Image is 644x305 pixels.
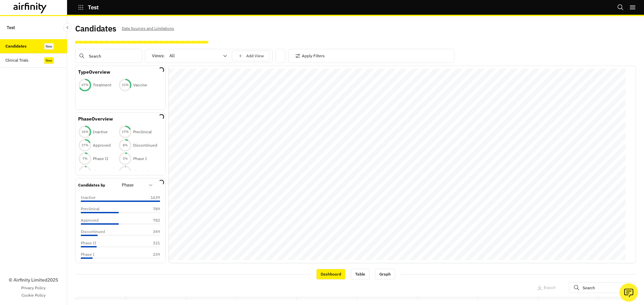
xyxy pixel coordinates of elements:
p: 239 [143,251,160,257]
p: Discontinued [133,142,157,148]
div: 4 % [78,169,92,174]
button: Test [78,2,99,13]
p: Data Sources and Limitations [122,25,174,32]
p: 1639 [143,195,160,201]
div: Table [351,269,370,280]
p: Treatment [93,82,111,88]
button: Export [537,282,555,293]
p: Phase I [81,251,95,257]
p: Approved [81,217,99,223]
button: Ask our analysts [620,283,638,302]
a: Cookie Policy [21,292,46,298]
p: Vaccine [133,82,147,88]
p: 349 [143,229,160,235]
p: 782 [143,217,160,223]
p: Inactive [81,195,96,201]
p: 789 [143,206,160,212]
div: New [44,43,54,50]
input: Search [75,49,142,63]
div: 17 % [118,129,132,134]
input: Search [569,282,636,293]
div: 7 % [78,156,92,161]
h2: Candidates [75,24,116,33]
p: Inactive [93,129,108,135]
div: 36 % [78,129,92,134]
div: 33 % [118,83,132,87]
div: Graph [375,269,395,280]
div: 8 % [118,143,132,147]
p: Preclinical [81,206,99,212]
p: 321 [143,240,160,246]
button: Close Sidebar [63,23,72,32]
div: 5 % [118,156,132,161]
p: Discontinued [81,229,105,235]
p: Phase II [81,240,96,246]
div: 17 % [78,143,92,147]
p: Candidates by [78,182,105,188]
p: Phase I/II [133,169,152,175]
p: Type Overview [78,69,110,76]
div: Candidates [5,43,26,49]
p: Approved [93,142,111,148]
p: Test [7,21,15,34]
button: save changes [232,51,270,61]
p: Phase I [133,156,147,162]
p: Export [544,285,555,290]
div: Views: [152,51,270,61]
p: Test [88,4,99,10]
div: 2 % [118,169,132,174]
p: © Airfinity Limited 2025 [9,277,58,284]
div: 67 % [78,83,92,87]
div: New [44,57,54,64]
p: Preclinical [133,129,152,135]
button: Search [617,2,624,13]
p: Add View [246,54,264,58]
p: Phase Overview [78,116,113,123]
p: Phase II [93,156,108,162]
button: Apply Filters [295,51,325,61]
div: Clinical Trials [5,57,29,63]
a: Privacy Policy [21,285,46,291]
div: Dashboard [316,269,345,280]
p: Phase III [93,169,110,175]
